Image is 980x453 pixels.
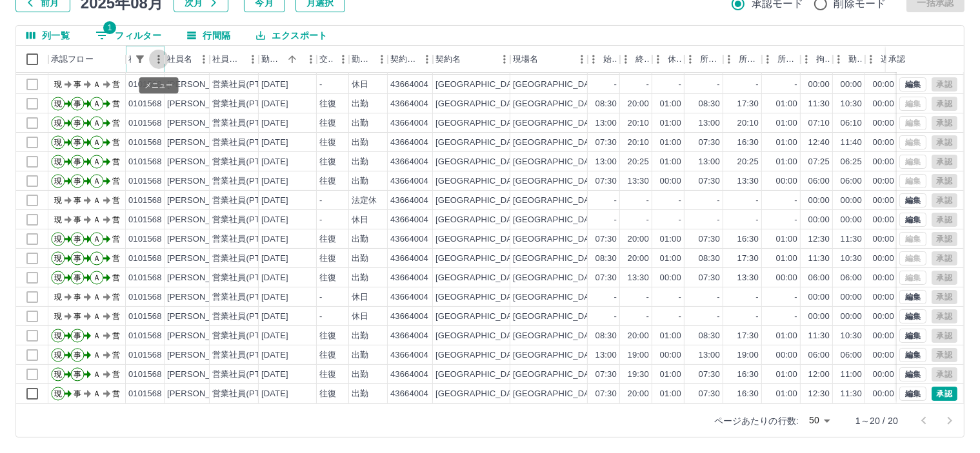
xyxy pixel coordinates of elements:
[848,46,863,73] div: 勤務
[737,253,759,265] div: 17:30
[167,272,237,284] div: [PERSON_NAME]
[435,79,525,91] div: [GEOGRAPHIC_DATA]
[352,195,377,207] div: 法定休
[614,79,617,91] div: -
[93,235,101,244] text: Ａ
[54,235,62,244] text: 現
[93,177,101,186] text: Ａ
[93,157,101,166] text: Ａ
[212,233,280,246] div: 営業社員(PT契約)
[167,46,192,73] div: 社員名
[660,175,681,188] div: 00:00
[74,119,81,128] text: 事
[112,138,120,147] text: 営
[776,98,797,110] div: 01:00
[435,137,525,149] div: [GEOGRAPHIC_DATA]
[739,46,759,73] div: 所定終業
[801,46,833,73] div: 拘束
[319,214,322,226] div: -
[873,195,894,207] div: 00:00
[74,177,81,186] text: 事
[319,137,336,149] div: 往復
[646,195,649,207] div: -
[74,157,81,166] text: 事
[167,98,237,110] div: [PERSON_NAME]
[319,272,336,284] div: 往復
[762,46,801,73] div: 所定休憩
[388,46,433,73] div: 契約コード
[352,117,368,130] div: 出勤
[717,195,720,207] div: -
[128,156,162,168] div: 0101568
[833,46,865,73] div: 勤務
[352,79,368,91] div: 休日
[128,214,162,226] div: 0101568
[167,156,237,168] div: [PERSON_NAME]
[841,137,862,149] div: 11:40
[808,156,830,168] div: 07:25
[54,215,62,224] text: 現
[167,79,237,91] div: [PERSON_NAME]
[319,156,336,168] div: 往復
[212,98,280,110] div: 営業社員(PT契約)
[899,193,926,207] button: 編集
[873,156,894,168] div: 00:00
[699,117,720,130] div: 13:00
[112,119,120,128] text: 営
[435,46,461,73] div: 契約名
[595,175,617,188] div: 07:30
[352,156,368,168] div: 出勤
[319,79,322,91] div: -
[51,46,94,73] div: 承認フロー
[112,254,120,263] text: 営
[652,46,685,73] div: 休憩
[390,46,417,73] div: 契約コード
[194,50,214,69] button: メニュー
[614,195,617,207] div: -
[390,98,428,110] div: 43664004
[776,137,797,149] div: 01:00
[54,119,62,128] text: 現
[685,46,723,73] div: 所定開始
[128,117,162,130] div: 0101568
[873,79,894,91] div: 00:00
[795,214,797,226] div: -
[513,253,714,265] div: [GEOGRAPHIC_DATA][PERSON_NAME]学童保育所
[595,117,617,130] div: 13:00
[899,309,926,323] button: 編集
[212,117,280,130] div: 営業社員(PT契約)
[167,117,237,130] div: [PERSON_NAME]
[899,213,926,227] button: 編集
[210,46,259,73] div: 社員区分
[808,79,830,91] div: 00:00
[899,367,926,381] button: 編集
[776,175,797,188] div: 00:00
[74,215,81,224] text: 事
[334,50,353,69] button: メニュー
[390,233,428,246] div: 43664004
[177,26,241,45] button: 行間隔
[756,214,759,226] div: -
[873,98,894,110] div: 00:00
[873,253,894,265] div: 00:00
[888,46,905,73] div: 承認
[435,253,525,265] div: [GEOGRAPHIC_DATA]
[261,233,288,246] div: [DATE]
[513,233,714,246] div: [GEOGRAPHIC_DATA][PERSON_NAME]学童保育所
[841,79,862,91] div: 00:00
[352,98,368,110] div: 出勤
[723,46,762,73] div: 所定終業
[112,235,120,244] text: 営
[679,214,681,226] div: -
[74,99,81,108] text: 事
[112,215,120,224] text: 営
[261,117,288,130] div: [DATE]
[660,137,681,149] div: 01:00
[435,233,525,246] div: [GEOGRAPHIC_DATA]
[165,46,210,73] div: 社員名
[139,77,179,93] div: メニュー
[112,157,120,166] text: 営
[841,233,862,246] div: 11:30
[595,137,617,149] div: 07:30
[776,233,797,246] div: 01:00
